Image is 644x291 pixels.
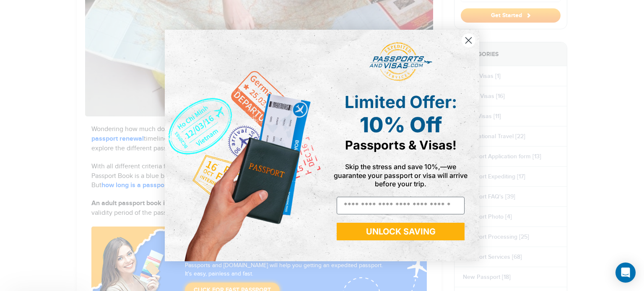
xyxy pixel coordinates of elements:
div: Open Intercom Messenger [615,263,636,283]
span: Limited Offer: [345,92,457,112]
img: passports and visas [369,42,432,82]
span: 10% Off [360,112,442,137]
span: Passports & Visas! [345,138,457,152]
span: Skip the stress and save 10%,—we guarantee your passport or visa will arrive before your trip. [334,162,467,188]
button: UNLOCK SAVING [337,223,465,240]
button: Close dialog [461,33,476,48]
img: de9cda0d-0715-46ca-9a25-073762a91ba7.png [165,30,322,261]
